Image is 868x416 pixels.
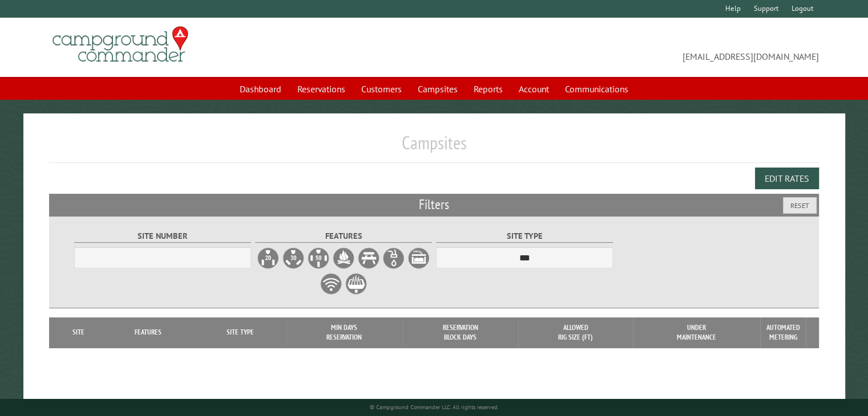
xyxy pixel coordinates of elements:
[286,317,402,348] th: Min Days Reservation
[49,132,819,163] h1: Campsites
[518,317,632,348] th: Allowed Rig Size (ft)
[760,317,806,348] th: Automated metering
[783,197,817,214] button: Reset
[332,247,355,270] label: Firepit
[193,317,286,348] th: Site Type
[411,78,465,100] a: Campsites
[103,317,194,348] th: Features
[55,317,103,348] th: Site
[755,168,819,189] button: Edit Rates
[257,247,280,270] label: 20A Electrical Hookup
[255,230,433,243] label: Features
[74,230,252,243] label: Site Number
[407,247,430,270] label: Sewer Hookup
[370,403,499,411] small: © Campground Commander LLC. All rights reserved.
[354,78,409,100] a: Customers
[633,317,761,348] th: Under Maintenance
[467,78,510,100] a: Reports
[320,272,342,295] label: WiFi Service
[233,78,288,100] a: Dashboard
[345,272,368,295] label: Grill
[434,31,819,63] span: [EMAIL_ADDRESS][DOMAIN_NAME]
[49,22,192,67] img: Campground Commander
[49,194,819,215] h2: Filters
[512,78,556,100] a: Account
[382,247,405,270] label: Water Hookup
[290,78,352,100] a: Reservations
[436,230,613,243] label: Site Type
[282,247,305,270] label: 30A Electrical Hookup
[402,317,518,348] th: Reservation Block Days
[357,247,380,270] label: Picnic Table
[558,78,635,100] a: Communications
[307,247,330,270] label: 50A Electrical Hookup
